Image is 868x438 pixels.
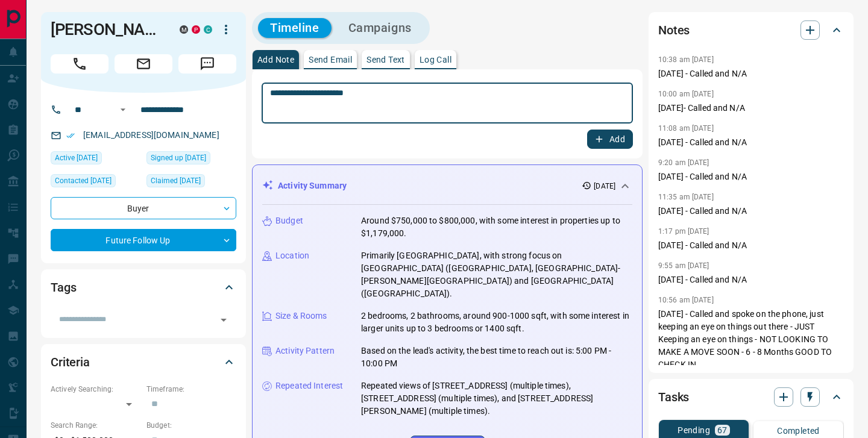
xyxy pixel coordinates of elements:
[275,310,327,322] p: Size & Rooms
[361,345,632,370] p: Based on the lead's activity, the best time to reach out is: 5:00 PM - 10:00 PM
[336,18,424,38] button: Campaigns
[257,55,294,64] p: Add Note
[51,384,140,395] p: Actively Searching:
[275,249,309,262] p: Location
[204,25,212,34] div: condos.ca
[658,136,844,149] p: [DATE] - Called and N/A
[51,352,90,372] h2: Criteria
[151,152,206,164] span: Signed up [DATE]
[116,102,130,117] button: Open
[115,54,172,74] span: Email
[151,175,201,187] span: Claimed [DATE]
[361,214,632,240] p: Around $750,000 to $800,000, with some interest in properties up to $1,179,000.
[658,274,844,286] p: [DATE] - Called and N/A
[658,158,709,167] p: 9:20 am [DATE]
[658,227,709,236] p: 1:17 pm [DATE]
[366,55,405,64] p: Send Text
[658,261,709,270] p: 9:55 am [DATE]
[146,151,236,168] div: Tue Apr 17 2018
[215,311,232,328] button: Open
[178,54,236,74] span: Message
[51,273,236,302] div: Tags
[658,239,844,252] p: [DATE] - Called and N/A
[678,426,710,434] p: Pending
[420,55,451,64] p: Log Call
[51,420,140,431] p: Search Range:
[658,308,844,371] p: [DATE] - Called and spoke on the phone, just keeping an eye on things out there - JUST Keeping an...
[55,152,98,164] span: Active [DATE]
[51,348,236,377] div: Criteria
[146,174,236,191] div: Tue Feb 08 2022
[51,229,236,251] div: Future Follow Up
[658,387,689,407] h2: Tasks
[66,131,75,140] svg: Email Verified
[658,124,714,133] p: 11:08 am [DATE]
[275,345,335,357] p: Activity Pattern
[594,181,615,192] p: [DATE]
[275,380,343,392] p: Repeated Interest
[51,278,76,297] h2: Tags
[658,296,714,304] p: 10:56 am [DATE]
[146,384,236,395] p: Timeframe:
[192,25,200,34] div: property.ca
[658,16,844,45] div: Notes
[51,54,108,74] span: Call
[361,310,632,335] p: 2 bedrooms, 2 bathrooms, around 900-1000 sqft, with some interest in larger units up to 3 bedroom...
[361,380,632,418] p: Repeated views of [STREET_ADDRESS] (multiple times), [STREET_ADDRESS] (multiple times), and [STRE...
[278,180,347,192] p: Activity Summary
[658,193,714,201] p: 11:35 am [DATE]
[258,18,332,38] button: Timeline
[658,55,714,64] p: 10:38 am [DATE]
[146,420,236,431] p: Budget:
[51,174,140,191] div: Thu Aug 21 2025
[658,102,844,114] p: [DATE]- Called and N/A
[51,20,162,39] h1: [PERSON_NAME]
[180,25,188,34] div: mrloft.ca
[55,175,112,187] span: Contacted [DATE]
[262,175,632,197] div: Activity Summary[DATE]
[51,151,140,168] div: Sun Sep 07 2025
[658,205,844,217] p: [DATE] - Called and N/A
[658,171,844,183] p: [DATE] - Called and N/A
[309,55,352,64] p: Send Email
[361,249,632,300] p: Primarily [GEOGRAPHIC_DATA], with strong focus on [GEOGRAPHIC_DATA] ([GEOGRAPHIC_DATA], [GEOGRAPH...
[777,427,820,435] p: Completed
[658,90,714,98] p: 10:00 am [DATE]
[717,426,728,434] p: 67
[658,20,690,40] h2: Notes
[51,197,236,219] div: Buyer
[658,383,844,411] div: Tasks
[83,130,219,140] a: [EMAIL_ADDRESS][DOMAIN_NAME]
[658,67,844,80] p: [DATE] - Called and N/A
[587,130,633,149] button: Add
[275,214,303,227] p: Budget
